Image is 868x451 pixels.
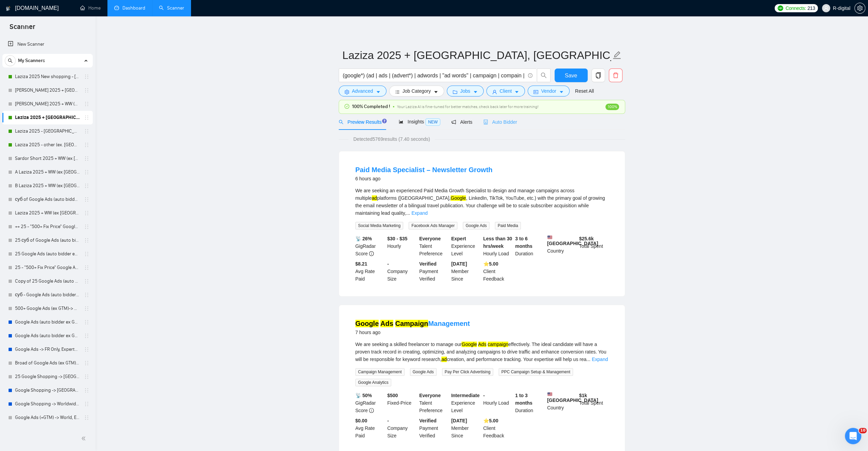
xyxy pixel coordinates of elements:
span: holder [84,210,89,216]
a: Laziza 2025 + [GEOGRAPHIC_DATA], [GEOGRAPHIC_DATA], [GEOGRAPHIC_DATA] [15,111,80,124]
a: A Laziza 2025 + WW (ex [GEOGRAPHIC_DATA], [GEOGRAPHIC_DATA], [GEOGRAPHIC_DATA]) [15,165,80,179]
li: New Scanner [2,37,93,51]
div: Payment Verified [418,260,450,283]
span: caret-down [559,89,564,94]
span: holder [84,101,89,107]
a: 25 Google Ads (auto bidder ex GTM) -> [GEOGRAPHIC_DATA], Expert&Intermediate, H - $25, F -$300, 4... [15,247,80,261]
span: 100% [605,104,619,110]
span: setting [344,89,349,94]
span: Paid Media [495,222,521,229]
span: info-circle [369,408,374,413]
a: 25 суб of Google Ads (auto bidder ex GTM) -> [GEOGRAPHIC_DATA], Expert&Intermediate, H - $25, F -... [15,234,80,247]
span: edit [613,51,621,60]
span: Client [500,87,512,95]
span: 10 [859,428,867,433]
span: Google Ads [463,222,489,229]
span: caret-down [376,89,381,94]
span: NEW [425,118,440,126]
b: Everyone [419,393,441,398]
b: ⭐️ 5.00 [483,261,498,267]
b: Intermediate [451,393,480,398]
button: search [537,69,550,82]
span: holder [84,388,89,393]
b: - [387,418,389,423]
span: Scanner [4,22,41,36]
span: Save [565,71,577,80]
b: - [387,261,389,267]
iframe: Intercom live chat [845,428,861,444]
span: holder [84,142,89,148]
a: Google Ads CampaignManagement [355,320,470,327]
div: Hourly Load [482,235,514,257]
span: Social Media Marketing [355,222,403,229]
button: delete [609,69,622,82]
div: Duration [514,392,546,414]
span: holder [84,197,89,202]
mark: Campaign [395,320,428,327]
p: Earn Free GigRadar Credits - Just by Sharing Your Story! 💬 Want more credits for sending proposal... [13,19,101,26]
a: Reset All [575,87,594,95]
a: Laziza 2025 - other (ex. [GEOGRAPHIC_DATA], [GEOGRAPHIC_DATA], [GEOGRAPHIC_DATA], [GEOGRAPHIC_DATA]) [15,138,80,152]
a: Sardor Short 2025 + WW (ex [GEOGRAPHIC_DATA], [GEOGRAPHIC_DATA], [GEOGRAPHIC_DATA]) [15,152,80,165]
input: Scanner name... [342,47,611,64]
span: Campaign Management [355,368,404,376]
span: folder [453,89,457,94]
button: setting [854,3,865,14]
b: [DATE] [451,418,467,423]
span: holder [84,238,89,243]
span: holder [84,156,89,161]
div: Country [546,392,578,414]
b: - [483,393,485,398]
span: PPC Campaign Setup & Management [499,368,573,376]
a: Google Ads (auto bidder ex GTM)-> Worldwide, Expert&Intermediate, H - $25, F -$300, 4.5 stars [15,329,80,343]
span: holder [84,401,89,407]
mark: campaign [488,342,509,347]
span: holder [84,319,89,325]
div: 6 hours ago [355,175,492,183]
b: $ 500 [387,393,398,398]
span: ... [586,357,590,362]
span: holder [84,169,89,175]
span: holder [84,333,89,339]
span: holder [84,265,89,270]
span: holder [84,360,89,366]
span: holder [84,251,89,257]
b: Expert [451,236,466,241]
b: Less than 30 hrs/week [483,236,512,249]
b: [GEOGRAPHIC_DATA] [547,392,598,403]
a: 25 Google Ads (+GTM) -> World, Expert&Intermediate, H - $25, F -$300, 4.5 stars [15,424,80,438]
div: GigRadar Score [354,392,386,414]
img: upwork-logo.png [778,5,783,11]
a: homeHome [80,5,101,11]
b: Verified [419,418,437,423]
b: [DATE] [451,261,467,267]
div: Company Size [386,260,418,283]
button: barsJob Categorycaret-down [389,86,444,96]
span: holder [84,306,89,311]
span: Vendor [541,87,556,95]
span: check-circle [344,104,349,109]
div: Experience Level [450,392,482,414]
span: holder [84,115,89,120]
button: search [5,55,16,66]
div: Talent Preference [418,235,450,257]
a: [PERSON_NAME] 2025 + WW (ex [GEOGRAPHIC_DATA], [GEOGRAPHIC_DATA], [GEOGRAPHIC_DATA]) [15,97,80,111]
span: robot [483,120,488,124]
span: Job Category [402,87,431,95]
span: holder [84,347,89,352]
div: We are seeking an experienced Paid Media Growth Specialist to design and manage campaigns across ... [355,187,608,217]
div: Avg Rate Paid [354,417,386,439]
a: [PERSON_NAME] 2025 + [GEOGRAPHIC_DATA], [GEOGRAPHIC_DATA], [GEOGRAPHIC_DATA] [15,84,80,97]
div: Member Since [450,417,482,439]
span: holder [84,374,89,379]
span: Google Analytics [355,379,391,386]
a: Expand [592,357,608,362]
div: Total Spent [578,392,610,414]
span: search [339,120,343,124]
span: ... [406,210,410,216]
span: Preview Results [339,119,388,125]
button: copy [591,69,605,82]
span: Pay Per Click Advertising [442,368,493,376]
div: Avg Rate Paid [354,260,386,283]
span: My Scanners [18,54,45,67]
